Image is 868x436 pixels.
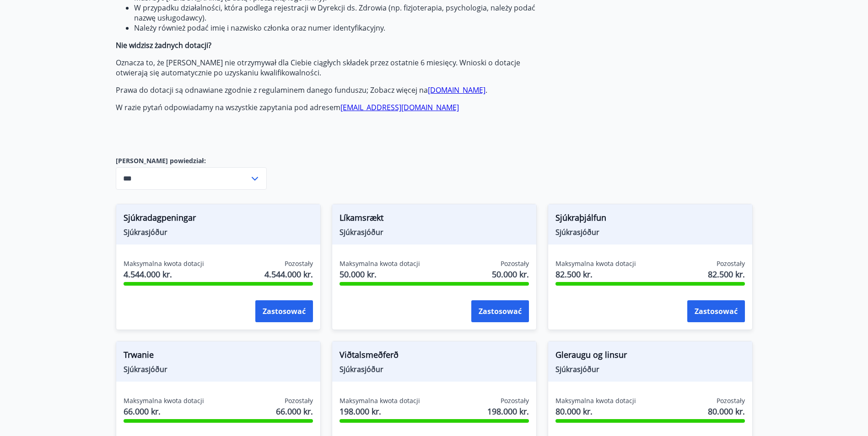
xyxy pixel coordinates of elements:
[116,85,548,95] p: Prawa do dotacji są odnawiane zgodnie z regulaminem danego funduszu; Zobacz więcej na .
[501,259,529,268] span: Pozostały
[708,268,745,280] span: 82.500 kr.
[285,259,313,268] span: Pozostały
[276,405,313,417] span: 66.000 kr.
[471,300,529,322] button: Zastosować
[555,405,636,417] span: 80.000 kr.
[124,405,204,417] span: 66.000 kr.
[116,156,267,165] label: [PERSON_NAME] powiedział:
[255,300,313,322] button: Zastosować
[134,23,548,33] li: Należy również podać imię i nazwisko członka oraz numer identyfikacyjny.
[555,364,745,374] span: Sjúkrasjóður
[264,268,313,280] span: 4.544.000 kr.
[492,268,529,280] span: 50.000 kr.
[124,396,204,405] span: Maksymalna kwota dotacji
[340,259,420,268] span: Maksymalna kwota dotacji
[124,364,313,374] span: Sjúkrasjóður
[340,212,529,227] span: Líkamsrækt
[340,396,420,405] span: Maksymalna kwota dotacji
[116,102,548,112] p: W razie pytań odpowiadamy na wszystkie zapytania pod adresem
[717,259,745,268] span: Pozostały
[340,102,459,112] a: [EMAIL_ADDRESS][DOMAIN_NAME]
[555,396,636,405] span: Maksymalna kwota dotacji
[555,259,636,268] span: Maksymalna kwota dotacji
[428,85,485,95] a: [DOMAIN_NAME]
[555,268,636,280] span: 82.500 kr.
[340,268,420,280] span: 50.000 kr.
[501,396,529,405] span: Pozostały
[555,227,745,237] span: Sjúkrasjóður
[340,349,529,364] span: Viðtalsmeðferð
[116,40,211,50] strong: Nie widzisz żadnych dotacji?
[555,349,745,364] span: Gleraugu og linsur
[134,3,548,23] li: W przypadku działalności, która podlega rejestracji w Dyrekcji ds. Zdrowia (np. fizjoterapia, psy...
[124,268,204,280] span: 4.544.000 kr.
[340,364,529,374] span: Sjúkrasjóður
[555,212,745,227] span: Sjúkraþjálfun
[687,300,745,322] button: Zastosować
[124,212,313,227] span: Sjúkradagpeningar
[124,227,313,237] span: Sjúkrasjóður
[487,405,529,417] span: 198.000 kr.
[717,396,745,405] span: Pozostały
[708,405,745,417] span: 80.000 kr.
[116,58,548,78] p: Oznacza to, że [PERSON_NAME] nie otrzymywał dla Ciebie ciągłych składek przez ostatnie 6 miesięcy...
[340,405,420,417] span: 198.000 kr.
[124,259,204,268] span: Maksymalna kwota dotacji
[285,396,313,405] span: Pozostały
[340,227,529,237] span: Sjúkrasjóður
[124,349,313,364] span: Trwanie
